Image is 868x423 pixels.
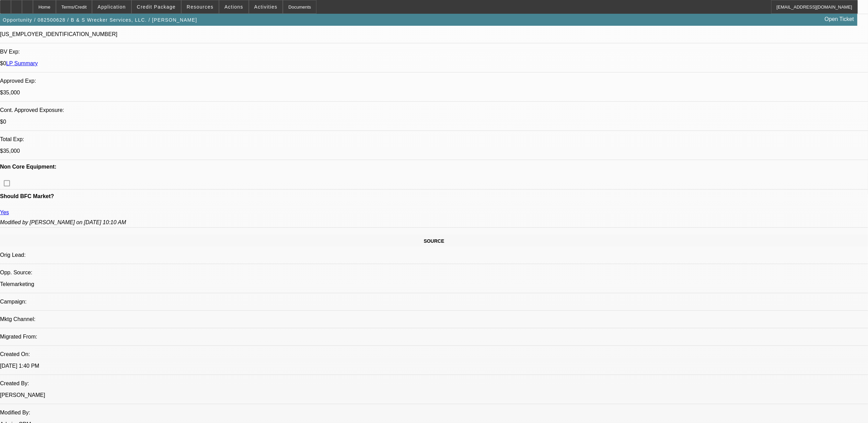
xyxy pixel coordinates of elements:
[424,238,444,244] span: SOURCE
[219,0,248,13] button: Actions
[132,0,181,13] button: Credit Package
[97,4,126,10] span: Application
[822,13,857,25] a: Open Ticket
[3,17,197,23] span: Opportunity / 082500628 / B & S Wrecker Services, LLC. / [PERSON_NAME]
[182,0,219,13] button: Resources
[249,0,283,13] button: Activities
[187,4,213,10] span: Resources
[254,4,278,10] span: Activities
[92,0,131,13] button: Application
[224,4,243,10] span: Actions
[137,4,176,10] span: Credit Package
[6,60,38,66] a: LP Summary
